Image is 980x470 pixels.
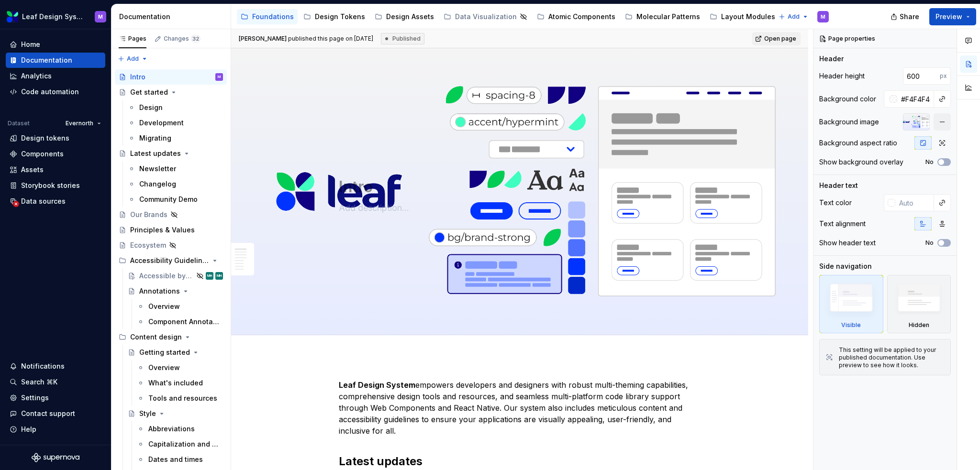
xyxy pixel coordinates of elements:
div: Development [139,118,184,128]
p: empowers developers and designers with robust multi-theming capabilities, comprehensive design to... [339,379,701,437]
a: Open page [752,32,801,45]
div: Changelog [139,179,176,189]
button: Share [886,8,925,25]
button: Help [6,422,105,437]
div: What's included [148,378,203,388]
div: Overview [148,363,180,372]
div: Design tokens [21,133,69,143]
img: 6e787e26-f4c0-4230-8924-624fe4a2d214.png [7,11,18,22]
a: Atomic Components [533,9,619,24]
strong: Leaf Design System [339,380,415,390]
a: Design tokens [6,131,105,146]
div: Visible [819,275,883,333]
div: Search ⌘K [21,377,57,387]
a: Assets [6,162,105,177]
div: Show header text [819,238,876,248]
div: Documentation [119,12,227,22]
h2: Latest updates [339,454,701,469]
div: Visible [841,321,861,329]
span: Add [127,55,139,63]
a: Documentation [6,53,105,68]
div: Assets [21,165,44,175]
div: Hidden [909,321,929,329]
div: Capitalization and casing [148,439,221,449]
a: Newsletter [124,161,227,176]
div: Accessibility Guidelines [115,253,227,268]
div: Get started [130,87,168,97]
div: Design Assets [386,12,434,22]
span: [PERSON_NAME] [239,35,287,42]
div: Intro [130,72,145,82]
div: Molecular Patterns [636,12,700,22]
div: Accessible by Design [139,271,193,281]
div: Published [381,33,424,44]
div: Content design [115,329,227,345]
a: Home [6,37,105,52]
div: Tools and resources [148,393,217,403]
input: Auto [903,67,940,85]
div: Foundations [252,12,294,22]
div: Header text [819,181,858,190]
div: M [218,72,221,82]
div: Contact support [21,409,75,418]
div: Component Annotations [148,317,221,327]
button: Add [115,52,151,66]
a: Storybook stories [6,178,105,193]
button: Notifications [6,359,105,374]
a: Layout Modules [706,9,779,24]
div: Abbreviations [148,424,195,434]
a: Get started [115,85,227,100]
a: Tools and resources [133,391,227,406]
span: Share [900,12,919,22]
a: What's included [133,375,227,391]
span: Evernorth [66,120,93,127]
a: Overview [133,299,227,314]
div: Documentation [21,55,72,65]
div: Data sources [21,197,66,206]
div: Home [21,40,40,49]
div: MH [207,271,212,281]
div: Hidden [887,275,951,333]
a: Getting started [124,345,227,360]
a: Capitalization and casing [133,437,227,452]
button: Search ⌘K [6,374,105,390]
a: Community Demo [124,192,227,207]
div: Text color [819,198,852,208]
div: Accessibility Guidelines [130,256,209,265]
div: Page tree [237,7,774,26]
label: No [925,239,934,247]
div: Newsletter [139,164,176,174]
div: Design Tokens [315,12,365,22]
span: Preview [935,12,962,22]
div: Settings [21,393,49,403]
a: Our Brands [115,207,227,222]
div: Layout Modules [721,12,775,22]
a: Principles & Values [115,222,227,238]
div: Community Demo [139,195,198,204]
input: Auto [897,90,934,108]
span: published this page on [DATE] [239,35,373,43]
div: Migrating [139,133,171,143]
div: M [821,13,825,21]
label: No [925,158,934,166]
div: Dataset [8,120,30,127]
div: M [98,13,103,21]
button: Contact support [6,406,105,421]
button: Preview [929,8,976,25]
button: Evernorth [61,117,105,130]
div: Atomic Components [548,12,615,22]
a: Dates and times [133,452,227,467]
div: Pages [119,35,146,43]
a: Molecular Patterns [621,9,704,24]
svg: Supernova Logo [32,453,79,462]
a: Code automation [6,84,105,99]
div: Background aspect ratio [819,138,897,148]
a: Overview [133,360,227,375]
span: 32 [191,35,200,43]
a: Abbreviations [133,421,227,437]
div: Style [139,409,156,418]
a: IntroM [115,69,227,85]
a: Analytics [6,68,105,84]
div: Notifications [21,361,65,371]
